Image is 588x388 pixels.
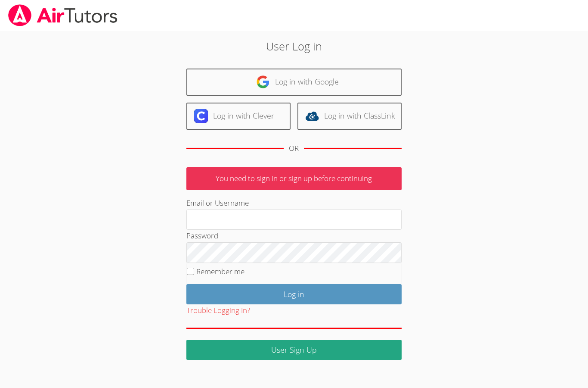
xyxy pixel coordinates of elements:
[186,284,402,304] input: Log in
[186,304,250,317] button: Trouble Logging In?
[186,198,249,208] label: Email or Username
[256,75,270,89] img: google-logo-50288ca7cdecda66e5e0955fdab243c47b7ad437acaf1139b6f446037453330a.svg
[194,109,208,123] img: clever-logo-6eab21bc6e7a338710f1a6ff85c0baf02591cd810cc4098c63d3a4b26e2feb20.svg
[186,103,291,130] a: Log in with Clever
[305,109,319,123] img: classlink-logo-d6bb404cc1216ec64c9a2012d9dc4662098be43eaf13dc465df04b49fa7ab582.svg
[196,266,244,276] label: Remember me
[186,167,402,190] p: You need to sign in or sign up before continuing
[186,231,218,241] label: Password
[7,4,118,26] img: airtutors_banner-c4298cdbf04f3fff15de1276eac7730deb9818008684d7c2e4769d2f7ddbe033.png
[289,142,299,155] div: OR
[186,69,402,96] a: Log in with Google
[186,340,402,360] a: User Sign Up
[135,38,453,54] h2: User Log in
[297,103,402,130] a: Log in with ClassLink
